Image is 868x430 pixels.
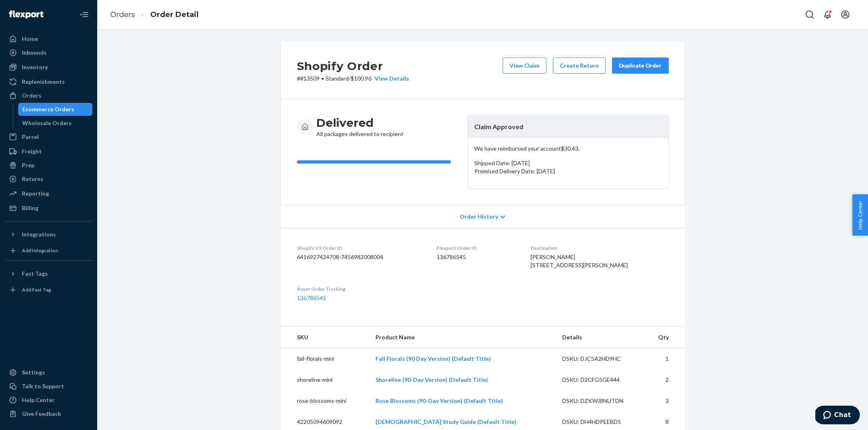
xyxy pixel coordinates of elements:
h3: Delivered [316,115,403,130]
div: DSKU: DH4HDPEEBD5 [562,418,638,426]
button: View Claim [503,57,546,74]
header: Claim Approved [468,116,668,138]
td: 2 [644,369,685,390]
div: Home [22,35,38,43]
div: Returns [22,175,43,183]
div: Billing [22,204,38,212]
a: Inventory [5,61,92,74]
th: Qty [644,327,685,348]
h2: Shopify Order [297,57,409,75]
div: Add Fast Tag [22,286,51,293]
ol: breadcrumbs [104,3,205,27]
button: Integrations [5,228,92,241]
div: Inventory [22,63,48,71]
span: [PERSON_NAME] [STREET_ADDRESS][PERSON_NAME] [531,253,628,268]
div: Freight [22,147,42,155]
button: Help Center [852,194,868,236]
div: All packages delivered to recipient [316,115,403,138]
a: Returns [5,172,92,185]
td: fall-florals-mini [281,348,369,370]
a: Shoreline (90-Day Version) (Default Title) [375,376,488,383]
button: Open notifications [819,6,836,23]
a: Rose Blossoms (90-Day Version) (Default Title) [375,397,503,404]
a: Reporting [5,187,92,200]
div: DSKU: DJC5A2HD9HC [562,355,638,363]
div: Add Integration [22,247,58,254]
div: Talk to Support [22,382,64,390]
th: SKU [281,327,369,348]
dt: Shopify V3 Order ID [297,245,424,251]
button: Open account menu [837,6,853,23]
a: Billing [5,202,92,215]
a: Freight [5,145,92,158]
a: Add Fast Tag [5,283,92,296]
span: Order History [460,213,498,221]
dd: 6416927424708-7456982008004 [297,253,424,261]
button: Close Navigation [76,6,92,23]
a: Parcel [5,130,92,143]
a: 136786545 [297,294,326,301]
p: Promised Delivery Date: [DATE] [474,167,662,175]
div: DSKU: D2CFG5GE444 [562,376,638,384]
img: Flexport logo [9,11,43,19]
dt: Destination [531,245,669,251]
button: Fast Tags [5,267,92,280]
div: Inbounds [22,49,47,57]
a: Orders [110,10,135,19]
div: Prep [22,161,34,169]
div: DSKU: DZKWJ8NUTDN [562,397,638,405]
div: Give Feedback [22,410,61,418]
div: Integrations [22,230,56,238]
dt: Buyer Order Tracking [297,285,424,292]
div: Replenishments [22,78,65,86]
a: Order Detail [150,10,198,19]
div: Fast Tags [22,270,48,278]
td: rose-blossoms-mini [281,390,369,411]
span: Standard [326,75,349,82]
a: Inbounds [5,46,92,59]
div: Orders [22,92,41,100]
p: # #13509 / $100.96 [297,75,409,83]
td: 3 [644,390,685,411]
div: Settings [22,368,45,377]
div: Help Center [22,396,55,404]
span: • [321,75,324,82]
div: Wholesale Orders [22,119,72,127]
button: View Details [371,75,409,83]
button: Talk to Support [5,380,92,393]
button: Open Search Box [802,6,818,23]
p: We have reimbursed your account $30.43 . [474,145,662,153]
a: Wholesale Orders [18,117,93,130]
a: Replenishments [5,75,92,88]
div: Parcel [22,133,39,141]
div: Duplicate Order [619,62,662,70]
div: Reporting [22,189,49,198]
a: [DEMOGRAPHIC_DATA] Study Guide (Default Title) [375,418,516,425]
a: Orders [5,89,92,102]
a: Help Center [5,394,92,407]
button: Give Feedback [5,407,92,420]
button: Duplicate Order [612,57,669,74]
a: Add Integration [5,244,92,257]
td: shoreline-mini [281,369,369,390]
a: Home [5,32,92,45]
p: Shipped Date: [DATE] [474,159,662,167]
td: 1 [644,348,685,370]
iframe: Opens a widget where you can chat to one of our agents [815,406,860,426]
th: Product Name [369,327,556,348]
dt: Flexport Order ID [437,245,518,251]
button: Create Return [553,57,606,74]
div: Ecommerce Orders [22,105,74,113]
th: Details [556,327,645,348]
a: Ecommerce Orders [18,103,93,116]
a: Settings [5,366,92,379]
dd: 136786545 [437,253,518,261]
a: Fall Florals (90 Day Version) (Default Title) [375,355,491,362]
a: Prep [5,159,92,172]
